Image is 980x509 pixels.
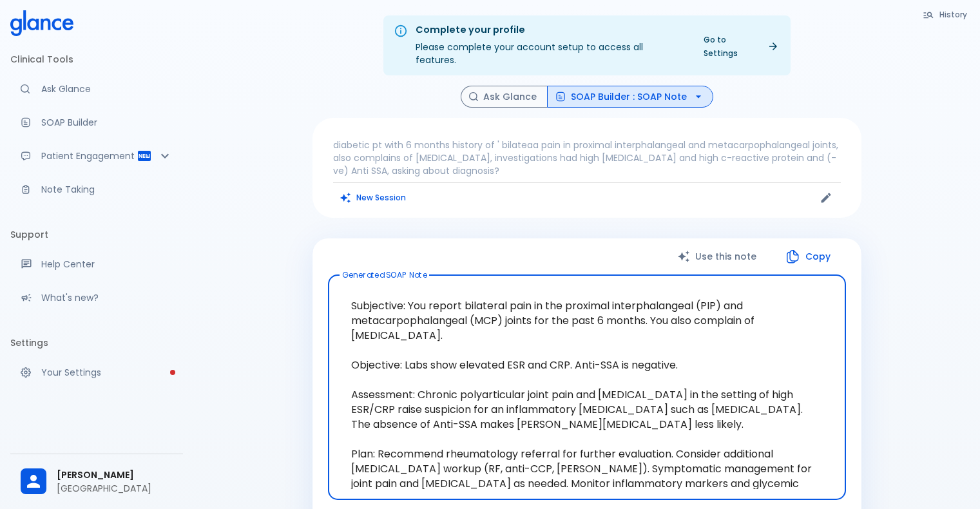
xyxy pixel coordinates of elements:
div: Complete your profile [416,23,686,37]
button: Clears all inputs and results. [333,188,414,207]
a: Go to Settings [696,30,785,62]
button: Use this note [664,244,772,270]
button: Edit [816,188,836,207]
li: Support [10,219,183,250]
a: Get help from our support team [10,250,183,278]
div: Please complete your account setup to access all features. [416,19,686,72]
button: History [916,5,975,24]
p: Note Taking [41,183,173,196]
div: Patient Reports & Referrals [10,142,183,170]
a: Moramiz: Find ICD10AM codes instantly [10,75,183,103]
p: Patient Engagement [41,149,137,162]
p: [GEOGRAPHIC_DATA] [57,482,173,495]
span: [PERSON_NAME] [57,468,173,482]
p: Your Settings [41,366,173,379]
button: Copy [772,244,846,270]
textarea: Subjective: You report bilateral pain in the proximal interphalangeal (PIP) and metacarpophalange... [337,285,837,489]
a: Docugen: Compose a clinical documentation in seconds [10,108,183,137]
button: Ask Glance [461,86,548,108]
p: diabetic pt with 6 months history of ' bilateaa pain in proximal interphalangeal and metacarpopha... [333,139,841,177]
p: SOAP Builder [41,116,173,129]
a: Please complete account setup [10,358,183,387]
p: Ask Glance [41,82,173,95]
button: SOAP Builder : SOAP Note [547,86,713,108]
a: Advanced note-taking [10,175,183,204]
li: Clinical Tools [10,44,183,75]
li: Settings [10,327,183,358]
p: Help Center [41,258,173,271]
div: [PERSON_NAME][GEOGRAPHIC_DATA] [10,459,183,504]
p: What's new? [41,291,173,304]
div: Recent updates and feature releases [10,283,183,312]
label: Generated SOAP Note [342,269,427,280]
